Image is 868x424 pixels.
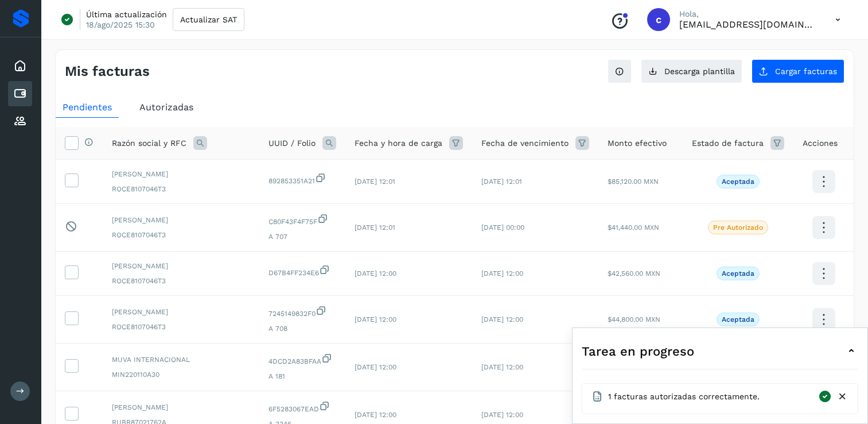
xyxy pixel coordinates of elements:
span: Fecha y hora de carga [355,137,442,149]
span: [DATE] 12:00 [355,411,396,419]
span: A 181 [268,371,336,381]
p: 18/ago/2025 15:30 [86,20,155,30]
span: Descarga plantilla [664,67,735,75]
p: Pre Autorizado [713,223,763,232]
span: [DATE] 12:00 [481,269,523,277]
span: ROCE8107046T3 [112,184,250,194]
span: [PERSON_NAME] [112,307,250,317]
span: $85,120.00 MXN [608,178,659,186]
span: MIN220110A30 [112,369,250,380]
span: A 707 [268,232,336,242]
p: cxp@53cargo.com [679,19,817,30]
span: Razón social y RFC [112,137,186,149]
span: UUID / Folio [268,137,316,149]
span: [DATE] 12:01 [355,223,395,232]
span: A 708 [268,323,336,334]
h4: Mis facturas [65,63,150,80]
span: Acciones [803,137,838,149]
span: ROCE8107046T3 [112,230,250,240]
span: [DATE] 12:00 [481,411,523,419]
span: MUVA INTERNACIONAL [112,354,250,365]
span: [DATE] 12:00 [481,315,523,323]
span: Fecha de vencimiento [481,137,569,149]
span: D67B4FF234E6 [268,264,336,278]
span: [DATE] 00:00 [481,223,524,232]
span: [PERSON_NAME] [112,402,250,413]
span: 1 facturas autorizadas correctamente. [608,391,760,403]
div: Tarea en progreso [582,337,858,365]
span: Monto efectivo [608,137,667,149]
span: 6F5283067EAD [268,400,336,414]
span: $44,800.00 MXN [608,315,660,323]
span: [PERSON_NAME] [112,215,250,225]
span: [PERSON_NAME] [112,169,250,179]
span: Autorizadas [139,102,193,113]
button: Descarga plantilla [641,59,742,83]
div: Proveedores [8,109,32,134]
div: Cuentas por pagar [8,81,32,106]
span: C80F43F4F75F [268,213,336,227]
span: $42,560.00 MXN [608,269,660,277]
span: 4DCD2A83BFAA [268,353,336,367]
span: Estado de factura [692,137,764,149]
p: Hola, [679,9,817,19]
span: [PERSON_NAME] [112,261,250,271]
span: Actualizar SAT [180,16,237,24]
span: [DATE] 12:00 [355,363,396,371]
span: ROCE8107046T3 [112,276,250,286]
span: 7245149832F0 [268,305,336,319]
span: Pendientes [63,102,112,113]
span: [DATE] 12:00 [481,363,523,371]
span: ROCE8107046T3 [112,322,250,332]
span: Cargar facturas [775,67,837,75]
p: Aceptada [722,315,754,323]
span: 892853351A21 [268,172,336,186]
span: [DATE] 12:00 [355,315,396,323]
span: $41,440.00 MXN [608,223,659,232]
button: Actualizar SAT [173,8,244,31]
p: Aceptada [722,269,754,277]
button: Cargar facturas [752,59,844,83]
span: [DATE] 12:01 [481,178,522,186]
span: [DATE] 12:00 [355,269,396,277]
span: Tarea en progreso [582,342,694,361]
p: Aceptada [722,178,754,186]
p: Última actualización [86,9,167,20]
span: [DATE] 12:01 [355,178,395,186]
div: Inicio [8,53,32,79]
